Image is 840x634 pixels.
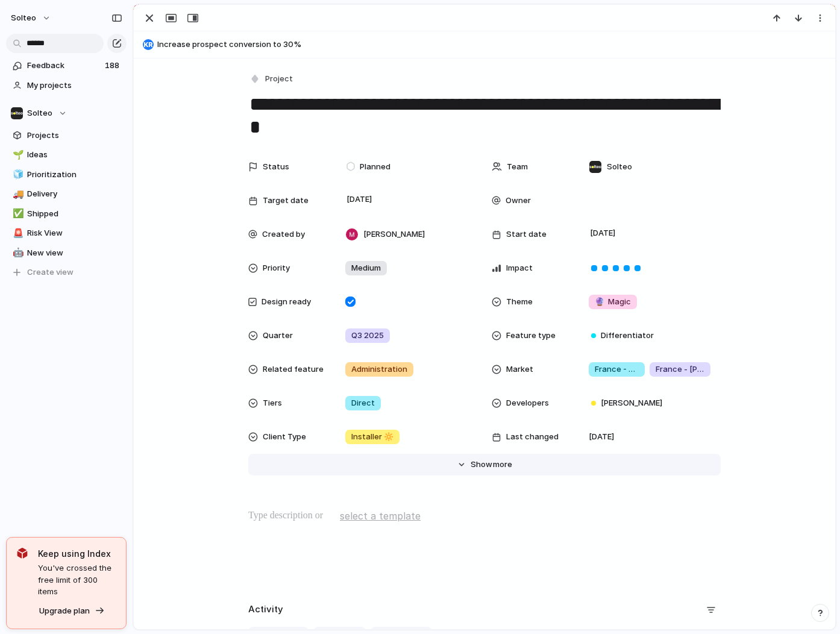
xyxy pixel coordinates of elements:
[360,161,390,173] span: Planned
[263,195,309,207] span: Target date
[506,363,533,375] span: Market
[11,208,23,220] button: ✅
[11,169,23,181] button: 🧊
[6,57,127,75] a: Feedback188
[6,127,127,145] a: Projects
[38,562,116,598] span: You've crossed the free limit of 300 items
[263,262,290,274] span: Priority
[13,148,21,162] div: 🌱
[595,363,639,375] span: France - Continentale 🇫🇷
[27,227,122,239] span: Risk View
[11,227,23,239] button: 🚨
[11,12,36,24] span: solteo
[506,296,533,308] span: Theme
[6,104,127,122] button: Solteo
[6,224,127,242] a: 🚨Risk View
[5,8,57,28] button: solteo
[27,247,122,259] span: New view
[589,431,614,443] span: [DATE]
[27,60,101,72] span: Feedback
[39,605,90,617] span: Upgrade plan
[351,363,407,375] span: Administration
[262,296,311,308] span: Design ready
[13,187,21,201] div: 🚚
[595,297,604,306] span: 🔮
[27,80,122,92] span: My projects
[601,397,662,409] span: [PERSON_NAME]
[471,459,492,471] span: Show
[601,330,654,342] span: Differentiator
[11,188,23,200] button: 🚚
[262,228,305,240] span: Created by
[6,263,127,281] button: Create view
[6,205,127,223] a: ✅Shipped
[595,296,631,308] span: Magic
[263,363,324,375] span: Related feature
[263,161,289,173] span: Status
[13,246,21,260] div: 🤖
[506,195,531,207] span: Owner
[6,244,127,262] a: 🤖New view
[27,188,122,200] span: Delivery
[351,431,393,443] span: Installer 🔆
[340,509,421,523] span: select a template
[36,603,108,620] button: Upgrade plan
[656,363,704,375] span: France - [PERSON_NAME] 🇫🇷
[263,330,293,342] span: Quarter
[6,166,127,184] a: 🧊Prioritization
[248,603,283,617] h2: Activity
[27,130,122,142] span: Projects
[263,431,306,443] span: Client Type
[157,39,830,51] span: Increase prospect conversion to 30%
[506,262,533,274] span: Impact
[27,266,74,278] span: Create view
[27,107,52,119] span: Solteo
[247,71,296,88] button: Project
[6,146,127,164] a: 🌱Ideas
[265,73,293,85] span: Project
[105,60,122,72] span: 188
[6,185,127,203] a: 🚚Delivery
[263,397,282,409] span: Tiers
[493,459,512,471] span: more
[506,397,549,409] span: Developers
[38,547,116,560] span: Keep using Index
[343,192,375,207] span: [DATE]
[13,207,21,221] div: ✅
[13,227,21,240] div: 🚨
[27,208,122,220] span: Shipped
[587,226,619,240] span: [DATE]
[506,228,547,240] span: Start date
[507,161,528,173] span: Team
[6,77,127,95] a: My projects
[13,168,21,181] div: 🧊
[506,330,556,342] span: Feature type
[607,161,632,173] span: Solteo
[248,454,721,475] button: Showmore
[363,228,425,240] span: [PERSON_NAME]
[27,149,122,161] span: Ideas
[139,35,830,54] button: Increase prospect conversion to 30%
[27,169,122,181] span: Prioritization
[338,507,422,525] button: select a template
[11,149,23,161] button: 🌱
[351,330,384,342] span: Q3 2025
[351,397,375,409] span: Direct
[11,247,23,259] button: 🤖
[506,431,559,443] span: Last changed
[351,262,381,274] span: Medium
